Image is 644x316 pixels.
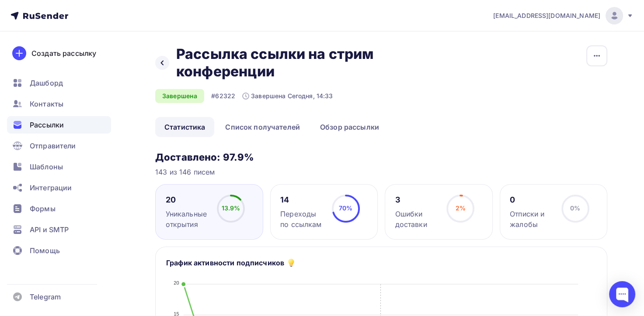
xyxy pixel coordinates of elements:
[30,203,56,214] span: Формы
[510,195,553,205] div: 0
[7,116,111,134] a: Рассылки
[7,137,111,155] a: Отправители
[30,224,69,235] span: API и SMTP
[30,141,76,151] span: Отправители
[176,45,440,80] h2: Рассылка ссылки на стрим конференции
[155,151,607,163] h3: Доставлено: 97.9%
[493,7,634,24] a: [EMAIL_ADDRESS][DOMAIN_NAME]
[280,209,324,230] div: Переходы по ссылкам
[395,209,439,230] div: Ошибки доставки
[174,280,179,285] tspan: 20
[30,182,72,193] span: Интеграции
[493,11,600,20] span: [EMAIL_ADDRESS][DOMAIN_NAME]
[166,195,209,205] div: 20
[7,158,111,175] a: Шаблоны
[7,200,111,217] a: Формы
[510,209,553,230] div: Отписки и жалобы
[166,209,209,230] div: Уникальные открытия
[339,204,352,212] span: 70%
[30,245,60,256] span: Помощь
[31,48,96,58] div: Создать рассылку
[280,195,324,205] div: 14
[7,74,111,92] a: Дашборд
[242,92,333,100] div: Завершена Сегодня, 14:33
[155,117,214,137] a: Статистика
[155,167,607,177] div: 143 из 146 писем
[30,120,64,130] span: Рассылки
[455,204,465,212] span: 2%
[216,117,309,137] a: Список получателей
[166,258,284,268] h5: График активности подписчиков
[30,161,63,172] span: Шаблоны
[30,78,63,88] span: Дашборд
[570,204,580,212] span: 0%
[311,117,388,137] a: Обзор рассылки
[222,204,240,212] span: 13.9%
[211,92,235,100] div: #62322
[7,95,111,113] a: Контакты
[155,89,204,103] div: Завершена
[395,195,439,205] div: 3
[30,292,61,302] span: Telegram
[30,99,63,109] span: Контакты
